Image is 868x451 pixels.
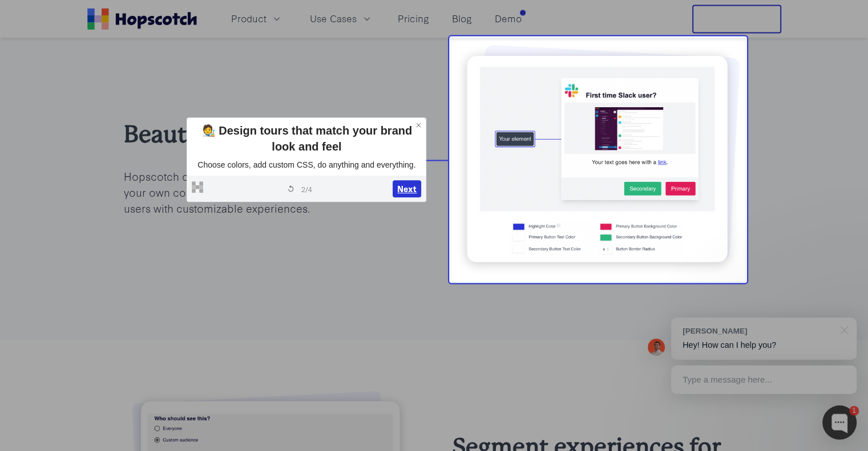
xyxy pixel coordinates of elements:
[490,9,526,28] a: Demo
[692,5,781,33] button: Free Trial
[310,11,357,26] span: Use Cases
[849,406,859,416] div: 1
[393,9,434,28] a: Pricing
[192,122,421,154] div: 🧑‍🎨 Design tours that match your brand look and feel
[192,159,421,171] p: Choose colors, add custom CSS, do anything and everything.
[224,9,289,28] button: Product
[648,339,665,356] img: Mark Spera
[301,183,312,193] span: 2 / 4
[447,9,477,28] a: Blog
[231,11,267,26] span: Product
[683,326,834,336] div: [PERSON_NAME]
[124,168,416,216] p: Hopscotch onboarding widgets look like your brand. Use your own colors, images, buttons, and more...
[87,8,197,30] a: Home
[453,40,745,281] img: on brand onboarding tour experiences with hopscotch
[683,339,845,351] p: Hey! How can I help you?
[303,9,380,28] button: Use Cases
[124,119,416,150] h2: Beautiful designs
[393,180,421,197] button: Next
[671,365,857,394] div: Type a message here...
